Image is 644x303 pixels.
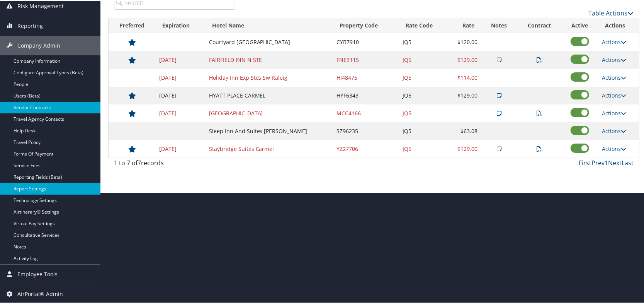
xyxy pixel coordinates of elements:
[155,104,205,122] td: [DATE]
[579,158,591,166] a: First
[481,17,517,33] th: Notes: activate to sort column ascending
[155,86,205,104] td: [DATE]
[205,86,333,104] td: HYATT PLACE CARMEL
[399,68,448,86] td: JQ5
[448,122,481,139] td: $63.08
[399,17,448,33] th: Rate Code: activate to sort column ascending
[602,91,626,98] a: Actions
[17,35,60,55] span: Company Admin
[333,122,399,139] td: SZ96235
[399,33,448,50] td: JQ5
[448,33,481,50] td: $120.00
[602,144,626,152] a: Actions
[205,33,333,50] td: Courtyard [GEOGRAPHIC_DATA]
[205,139,333,157] td: Staybridge Suites Carmel
[588,8,634,17] a: Table Actions
[205,104,333,122] td: [GEOGRAPHIC_DATA]
[205,50,333,68] td: FAIRFIELD INN N STE
[562,17,598,33] th: Active: activate to sort column ascending
[17,264,58,283] span: Employee Tools
[155,17,205,33] th: Expiration: activate to sort column ascending
[399,50,448,68] td: JQ5
[448,68,481,86] td: $114.00
[399,122,448,139] td: JQ5
[17,284,63,303] span: AirPortal® Admin
[448,86,481,104] td: $129.00
[333,50,399,68] td: FNE3115
[205,122,333,139] td: Sleep Inn And Suites [PERSON_NAME]
[448,139,481,157] td: $129.00
[399,86,448,104] td: JQ5
[155,50,205,68] td: [DATE]
[333,86,399,104] td: HYF6343
[109,17,155,33] th: Preferred: activate to sort column ascending
[622,158,634,166] a: Last
[608,158,622,166] a: Next
[399,139,448,157] td: JQ5
[602,55,626,63] a: Actions
[138,158,141,166] span: 7
[333,33,399,50] td: CYB7910
[333,139,399,157] td: YZ27706
[399,104,448,122] td: JQ5
[605,158,608,166] a: 1
[205,17,333,33] th: Hotel Name: activate to sort column descending
[114,157,235,171] div: 1 to 7 of records
[602,73,626,80] a: Actions
[17,15,43,35] span: Reporting
[517,17,561,33] th: Contract: activate to sort column ascending
[448,17,481,33] th: Rate: activate to sort column ascending
[602,109,626,116] a: Actions
[448,50,481,68] td: $129.00
[591,158,605,166] a: Prev
[602,38,626,45] a: Actions
[598,17,639,33] th: Actions
[155,68,205,86] td: [DATE]
[333,68,399,86] td: HI48475
[205,68,333,86] td: Holiday Inn Exp Stes Sw Raleig
[602,127,626,134] a: Actions
[333,104,399,122] td: MCC4166
[155,139,205,157] td: [DATE]
[333,17,399,33] th: Property Code: activate to sort column ascending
